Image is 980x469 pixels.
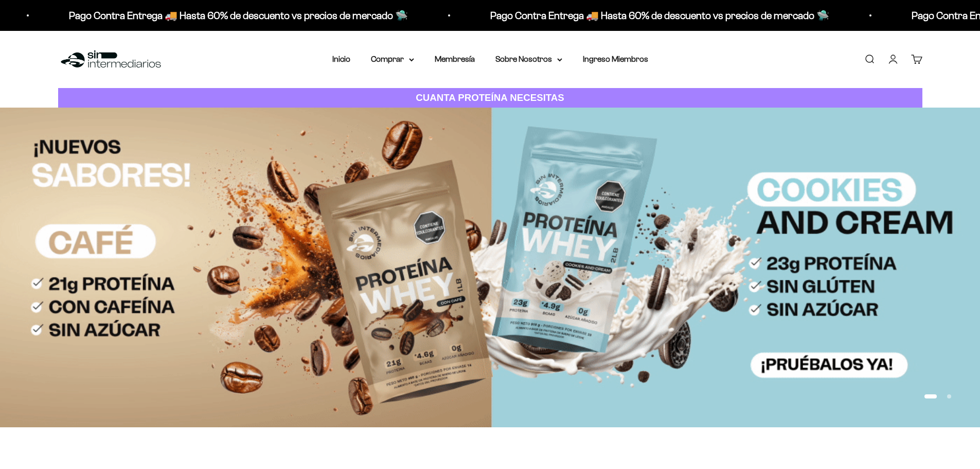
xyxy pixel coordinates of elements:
a: Membresía [435,55,475,63]
p: Pago Contra Entrega 🚚 Hasta 60% de descuento vs precios de mercado 🛸 [66,7,405,24]
p: Pago Contra Entrega 🚚 Hasta 60% de descuento vs precios de mercado 🛸 [488,7,827,24]
a: Inicio [332,55,350,63]
a: Ingreso Miembros [583,55,648,63]
a: CUANTA PROTEÍNA NECESITAS [58,88,922,108]
summary: Comprar [371,53,414,66]
strong: CUANTA PROTEÍNA NECESITAS [416,92,564,103]
summary: Sobre Nosotros [495,53,562,66]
